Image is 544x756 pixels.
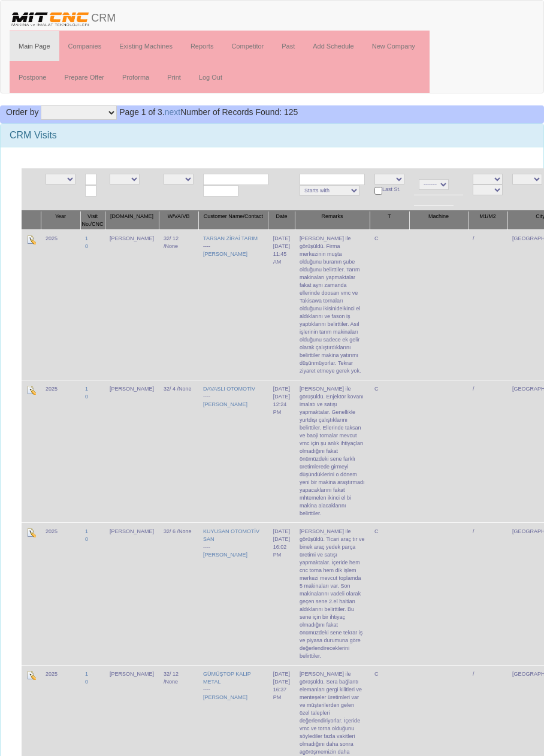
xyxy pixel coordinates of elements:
a: Reports [182,31,223,61]
a: Print [158,62,190,92]
span: Number of Records Found: 125 [119,107,298,117]
td: [PERSON_NAME] [105,522,159,665]
div: [DATE] 11:45 AM [273,243,290,266]
a: next [165,107,180,117]
td: C [370,229,409,380]
th: M1/M2 [468,211,507,230]
td: 2025 [41,380,80,522]
a: New Company [363,31,424,61]
a: CRM [1,1,125,31]
td: [PERSON_NAME] ile görüşüldü. Ticari araç tır ve binek araç yedek parça üretimi ve satışı yapmakta... [295,522,370,665]
div: [DATE] 16:02 PM [273,536,290,559]
a: DAVASLI OTOMOTİV [203,386,255,392]
th: W/VA/VB [159,211,198,230]
td: / [468,229,507,380]
a: [PERSON_NAME] [203,401,247,407]
a: Past [273,31,304,61]
td: / [468,380,507,522]
td: ---- [198,380,268,522]
a: 1 [85,386,88,392]
a: [PERSON_NAME] [203,251,247,257]
a: GÜMÜŞTOP KALIP METAL [203,671,251,685]
a: Add Schedule [304,31,363,61]
th: Year [41,211,80,230]
a: Competitor [222,31,273,61]
a: 0 [85,536,88,542]
td: [PERSON_NAME] ile görüşüldü. Firma merkezinin muşta olduğunu buranın şube olduğunu belirttiler. T... [295,229,370,380]
td: [PERSON_NAME] [105,380,159,522]
td: [DATE] [268,229,295,380]
a: TARSAN ZİRAİ TARIM [203,235,258,241]
div: [DATE] 12:24 PM [273,393,290,416]
td: 2025 [41,522,80,665]
td: ---- [198,229,268,380]
span: Page 1 of 3. [119,107,165,117]
a: Log Out [190,62,231,92]
th: Date [268,211,295,230]
a: Companies [59,31,111,61]
th: Visit No./CNC [80,211,105,230]
td: [DATE] [268,380,295,522]
th: [DOMAIN_NAME] [105,211,159,230]
img: Edit [26,385,36,395]
td: C [370,380,409,522]
td: 32/ 6 /None [159,522,198,665]
img: header.png [10,10,91,28]
a: Postpone [10,62,55,92]
img: Edit [26,670,36,680]
a: 1 [85,528,88,534]
img: Edit [26,528,36,537]
div: [DATE] 16:37 PM [273,678,290,701]
a: Main Page [10,31,59,61]
a: Proforma [113,62,158,92]
img: Edit [26,235,36,244]
th: Remarks [295,211,370,230]
a: 0 [85,679,88,685]
th: Machine [409,211,468,230]
td: [PERSON_NAME] [105,229,159,380]
td: / [468,522,507,665]
a: 0 [85,394,88,400]
td: [DATE] [268,522,295,665]
a: Existing Machines [110,31,182,61]
td: C [370,522,409,665]
a: 1 [85,671,88,677]
td: [PERSON_NAME] ile görüşüldü. Enjektör kovanı imalatı ve satışı yapmaktalar. Genellikle yurtdışı ç... [295,380,370,522]
td: ---- [198,522,268,665]
th: T [370,211,409,230]
a: 0 [85,243,88,249]
a: Prepare Offer [55,62,113,92]
a: [PERSON_NAME] [203,552,247,558]
a: KUYUSAN OTOMOTİV SAN [203,528,259,542]
th: Customer Name/Contact [198,211,268,230]
td: 32/ 4 /None [159,380,198,522]
td: 32/ 12 /None [159,229,198,380]
a: [PERSON_NAME] [203,694,247,700]
a: 1 [85,235,88,241]
td: 2025 [41,229,80,380]
td: Last St. [370,168,409,211]
h3: CRM Visits [10,130,534,141]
